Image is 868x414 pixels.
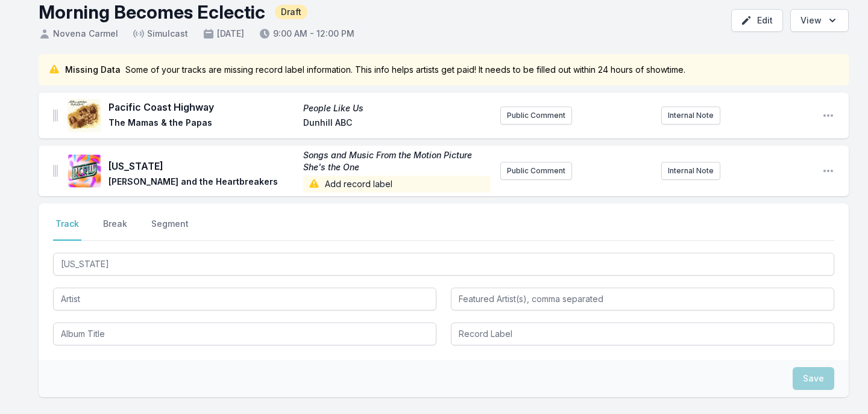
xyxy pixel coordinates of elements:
[303,149,491,173] span: Songs and Music From the Motion Picture She's the One
[451,288,834,310] input: Featured Artist(s), comma separated
[108,117,296,131] span: The Mamas & the Papas
[259,28,354,40] span: 9:00 AM - 12:00 PM
[661,107,720,125] button: Internal Note
[303,176,491,193] span: Add record label
[822,165,834,177] button: Open playlist item options
[203,28,244,40] span: [DATE]
[68,99,101,132] img: People Like Us
[39,1,265,23] h1: Morning Becomes Eclectic
[39,28,118,40] span: Novena Carmel
[53,323,436,345] input: Album Title
[790,9,849,32] button: Open options
[500,162,572,180] button: Public Comment
[451,323,834,345] input: Record Label
[731,9,783,32] button: Edit
[68,154,101,188] img: Songs and Music From the Motion Picture She's the One
[661,162,720,180] button: Internal Note
[53,253,834,276] input: Track Title
[822,110,834,122] button: Open playlist item options
[53,165,58,177] img: Drag Handle
[53,110,58,122] img: Drag Handle
[303,102,491,114] span: People Like Us
[125,64,685,76] span: Some of your tracks are missing record label information. This info helps artists get paid! It ne...
[793,367,834,390] button: Save
[275,5,307,19] span: Draft
[53,218,81,241] button: Track
[108,176,296,193] span: [PERSON_NAME] and the Heartbreakers
[149,218,191,241] button: Segment
[65,64,121,76] span: Missing Data
[133,28,188,40] span: Simulcast
[108,100,296,114] span: Pacific Coast Highway
[53,288,436,310] input: Artist
[303,117,491,131] span: Dunhill ABC
[108,159,296,173] span: [US_STATE]
[500,107,572,125] button: Public Comment
[101,218,130,241] button: Break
